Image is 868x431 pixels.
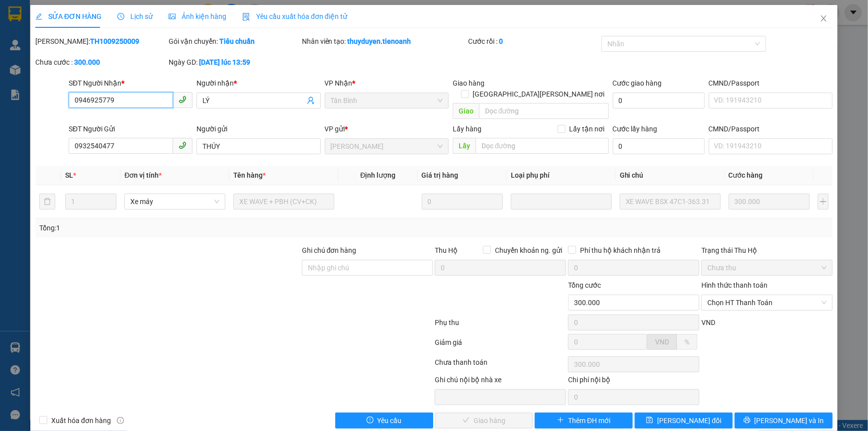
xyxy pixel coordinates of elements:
span: Yêu cầu xuất hóa đơn điện tử [242,12,347,20]
b: TH1009250009 [90,37,139,45]
b: 0 [499,37,503,45]
label: Cước lấy hàng [613,125,658,133]
input: Cước giao hàng [613,93,705,108]
span: save [646,417,653,425]
span: Định lượng [360,171,395,179]
div: Người gửi [196,123,320,134]
span: Tổng cước [568,281,601,289]
span: % [684,338,689,346]
span: Lịch sử [117,12,153,20]
div: Trạng thái Thu Hộ [701,245,833,256]
span: phone [179,141,187,149]
div: Ngày GD: [169,57,300,68]
div: Gói vận chuyển: [169,36,300,47]
span: Lấy tận nơi [566,123,609,134]
button: printer[PERSON_NAME] và In [735,413,833,429]
label: Cước giao hàng [613,79,662,87]
div: Phụ thu [434,317,568,334]
span: exclamation-circle [367,417,374,425]
span: Phí thu hộ khách nhận trả [576,245,665,256]
label: Hình thức thanh toán [701,281,768,289]
span: plus [557,417,564,425]
span: Tân Bình [331,93,443,108]
div: [PERSON_NAME]: [35,36,167,47]
button: plus [818,194,829,210]
span: info-circle [117,417,124,424]
button: plusThêm ĐH mới [535,413,633,429]
label: Ghi chú đơn hàng [302,246,357,254]
span: [PERSON_NAME] đổi [657,415,721,426]
span: Cước hàng [729,171,763,179]
div: Tổng: 1 [39,222,335,233]
span: Xe máy [130,194,219,209]
span: user-add [307,97,315,105]
span: Yêu cầu [378,415,402,426]
span: Cư Kuin [331,139,443,154]
div: SĐT Người Nhận [69,78,193,89]
button: Close [810,5,838,33]
div: VP gửi [325,123,449,134]
span: close [820,14,828,22]
button: exclamation-circleYêu cầu [335,413,433,429]
div: Chưa thanh toán [434,357,568,374]
span: [GEOGRAPHIC_DATA][PERSON_NAME] nơi [469,89,609,100]
input: 0 [729,194,810,210]
span: Xuất hóa đơn hàng [47,415,115,426]
b: [DATE] lúc 13:59 [199,58,250,66]
input: Dọc đường [476,138,609,154]
span: picture [169,13,176,20]
b: Tiêu chuẩn [219,37,255,45]
span: SL [65,171,73,179]
span: Lấy hàng [453,125,482,133]
input: 0 [422,194,503,210]
span: Tên hàng [233,171,266,179]
div: CMND/Passport [709,123,833,134]
span: VND [701,319,715,326]
span: VP Nhận [325,79,353,87]
button: save[PERSON_NAME] đổi [635,413,733,429]
span: SỬA ĐƠN HÀNG [35,12,101,20]
div: Chưa cước : [35,57,167,68]
span: Giao hàng [453,79,484,87]
b: thuyduyen.tienoanh [348,37,411,45]
input: VD: Bàn, Ghế [233,194,334,210]
span: VND [655,338,669,346]
span: Chưa thu [707,260,827,275]
span: printer [744,417,751,425]
span: Đơn vị tính [124,171,162,179]
th: Loại phụ phí [507,166,616,185]
span: Giao [453,103,479,119]
div: Cước rồi : [468,36,599,47]
span: Ảnh kiện hàng [169,12,226,20]
div: Nhân viên tạo: [302,36,467,47]
img: icon [242,13,250,21]
input: Dọc đường [479,103,609,119]
input: Ghi chú đơn hàng [302,260,433,276]
div: Người nhận [196,78,320,89]
div: Chi phí nội bộ [568,374,699,389]
b: 300.000 [74,58,100,66]
div: Ghi chú nội bộ nhà xe [435,374,566,389]
input: Ghi Chú [620,194,721,210]
span: edit [35,13,42,20]
input: Cước lấy hàng [613,138,705,154]
th: Ghi chú [616,166,725,185]
button: checkGiao hàng [435,413,533,429]
span: Chuyển khoản ng. gửi [491,245,566,256]
div: SĐT Người Gửi [69,123,193,134]
div: CMND/Passport [709,78,833,89]
span: phone [179,96,187,104]
button: delete [39,194,55,210]
span: Giá trị hàng [422,171,459,179]
span: clock-circle [117,13,124,20]
span: [PERSON_NAME] và In [755,415,824,426]
span: Chọn HT Thanh Toán [707,295,827,310]
div: Giảm giá [434,337,568,354]
span: Lấy [453,138,476,154]
span: Thêm ĐH mới [568,415,610,426]
span: Thu Hộ [435,246,458,254]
